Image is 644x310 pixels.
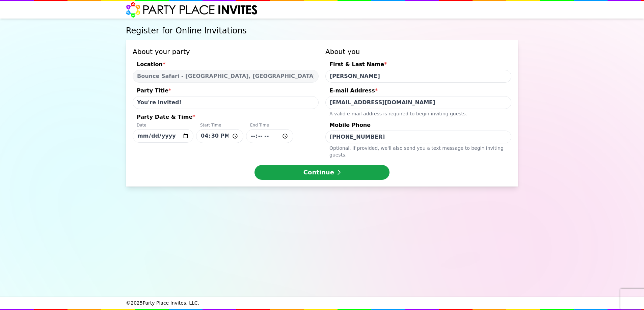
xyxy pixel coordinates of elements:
input: Party Date & Time*DateStart TimeEnd Time [196,129,243,143]
div: Optional. If provided, we ' ll also send you a text message to begin inviting guests. [325,143,511,158]
div: End Time [246,122,293,129]
input: Party Title* [133,96,319,109]
input: Party Date & Time*DateStart TimeEnd Time [133,129,193,143]
button: Continue [254,165,390,180]
div: Location [133,60,319,70]
div: E-mail Address [325,87,511,96]
img: Party Place Invites [126,2,258,18]
div: Mobile Phone [325,121,511,131]
input: First & Last Name* [325,70,511,83]
select: Location* [133,70,319,83]
div: Date [133,122,193,129]
div: © 2025 Party Place Invites, LLC. [126,297,518,309]
div: Party Title [133,87,319,96]
input: Mobile PhoneOptional. If provided, we'll also send you a text message to begin inviting guests. [325,131,511,143]
input: Party Date & Time*DateStart TimeEnd Time [246,129,293,143]
div: A valid e-mail address is required to begin inviting guests. [325,109,511,117]
h1: Register for Online Invitations [126,25,518,36]
h3: About you [325,47,511,56]
div: First & Last Name [325,60,511,70]
div: Party Date & Time [133,113,319,122]
input: E-mail Address*A valid e-mail address is required to begin inviting guests. [325,96,511,109]
h3: About your party [133,47,319,56]
div: Start Time [196,122,243,129]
